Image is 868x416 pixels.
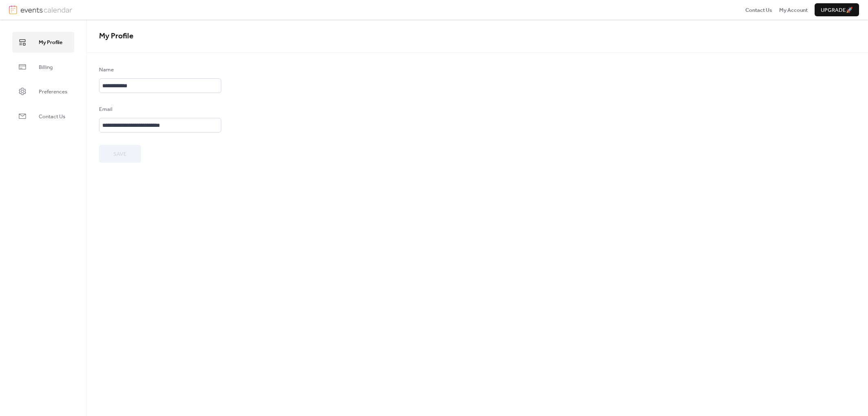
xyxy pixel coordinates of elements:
a: My Profile [12,32,74,52]
span: Billing [39,63,53,71]
div: Name [99,66,220,74]
span: Contact Us [39,113,65,121]
span: My Profile [39,38,62,46]
span: Preferences [39,88,67,96]
a: Preferences [12,81,74,102]
span: Upgrade 🚀 [821,6,853,14]
button: Upgrade🚀 [815,3,859,16]
img: logo [9,5,17,14]
a: Billing [12,57,74,77]
div: Email [99,105,220,113]
a: My Account [779,6,808,14]
span: My Profile [99,29,134,44]
img: logotype [20,5,72,14]
a: Contact Us [745,6,772,14]
a: Contact Us [12,106,74,126]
